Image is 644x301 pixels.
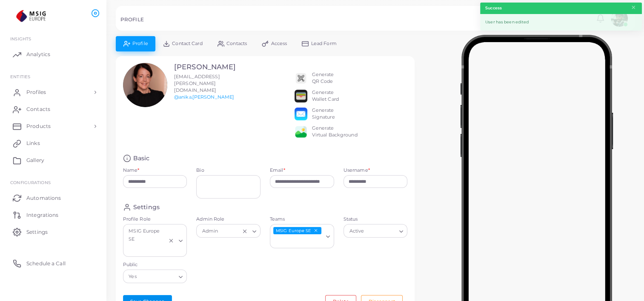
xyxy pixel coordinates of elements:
[8,8,55,24] img: logo
[348,227,365,236] span: Active
[295,125,307,138] img: e64e04433dee680bcc62d3a6779a8f701ecaf3be228fb80ea91b313d80e16e10.png
[270,216,334,223] label: Teams
[6,84,100,101] a: Profiles
[295,72,307,85] img: qr2.png
[312,71,334,85] div: Generate QR Code
[174,94,234,100] a: @anika.[PERSON_NAME]
[174,74,220,93] span: [EMAIL_ADDRESS][PERSON_NAME][DOMAIN_NAME]
[343,216,408,223] label: Status
[26,228,48,236] span: Settings
[196,216,260,223] label: Admin Role
[138,272,175,281] input: Search for option
[631,3,636,12] button: Close
[270,224,334,248] div: Search for option
[128,227,166,244] span: MSIG Europe SE
[123,216,187,223] label: Profile Role
[270,167,285,174] label: Email
[226,41,247,46] span: Contacts
[26,105,50,113] span: Contacts
[127,245,166,255] input: Search for option
[10,36,31,41] span: INSIGHTS
[343,167,370,174] label: Username
[26,260,66,267] span: Schedule a Call
[311,41,337,46] span: Lead Form
[6,101,100,118] a: Contacts
[271,237,323,246] input: Search for option
[120,17,144,23] h5: PROFILE
[133,203,160,211] h4: Settings
[220,227,240,236] input: Search for option
[480,14,642,31] div: User has been edited
[6,118,100,135] a: Products
[123,270,187,283] div: Search for option
[168,237,174,244] button: Clear Selected
[295,108,307,120] img: email.png
[312,107,335,121] div: Generate Signature
[26,51,50,58] span: Analytics
[196,167,260,174] label: Bio
[26,194,61,202] span: Automations
[196,224,260,238] div: Search for option
[312,89,339,103] div: Generate Wallet Card
[26,211,58,219] span: Integrations
[6,46,100,63] a: Analytics
[273,227,321,235] span: MSIG Europe SE
[6,223,100,240] a: Settings
[123,167,140,174] label: Name
[123,261,187,268] label: Public
[128,273,138,281] span: Yes
[10,180,51,185] span: Configurations
[10,74,30,79] span: ENTITIES
[26,139,40,147] span: Links
[133,154,150,162] h4: Basic
[343,224,408,238] div: Search for option
[366,227,396,236] input: Search for option
[295,90,307,102] img: apple-wallet.png
[313,227,319,233] button: Deselect MSIG Europe SE
[172,41,202,46] span: Contact Card
[6,135,100,152] a: Links
[271,41,287,46] span: Access
[201,227,219,236] span: Admin
[123,224,187,257] div: Search for option
[26,88,46,96] span: Profiles
[174,63,236,71] h3: [PERSON_NAME]
[6,255,100,272] a: Schedule a Call
[485,5,502,11] strong: Success
[26,122,51,130] span: Products
[6,189,100,206] a: Automations
[26,156,44,164] span: Gallery
[242,227,248,234] button: Clear Selected
[6,152,100,169] a: Gallery
[132,41,148,46] span: Profile
[6,206,100,223] a: Integrations
[312,125,358,139] div: Generate Virtual Background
